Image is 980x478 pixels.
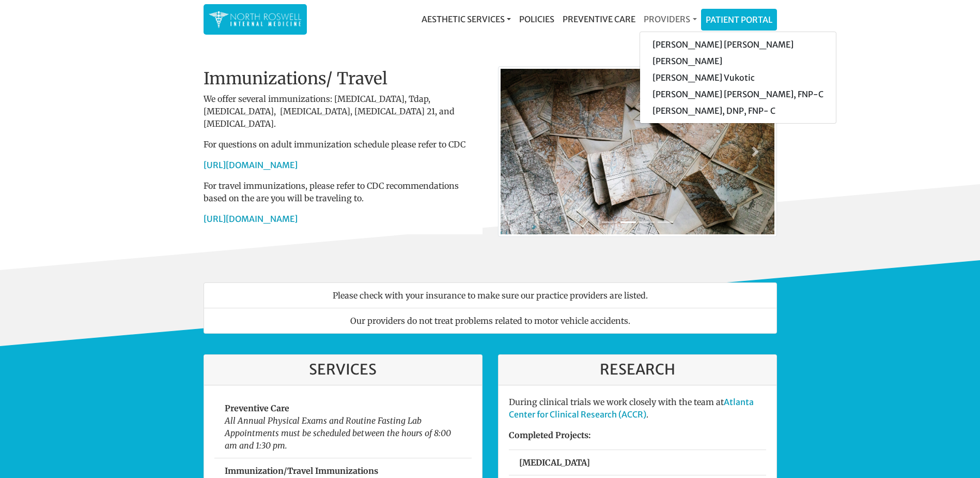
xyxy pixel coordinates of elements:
a: [PERSON_NAME] [640,53,836,69]
a: [PERSON_NAME] [PERSON_NAME] [640,36,836,53]
p: During clinical trials we work closely with the team at . [509,396,766,421]
strong: Preventive Care [225,403,289,413]
p: For travel immunizations, please refer to CDC recommendations based on the are you will be travel... [204,180,483,204]
h3: Research [509,361,766,379]
a: Aesthetic Services [417,9,515,29]
a: [PERSON_NAME] Vukotic [640,69,836,86]
h2: Immunizations/ Travel [204,69,483,88]
a: Preventive Care [558,9,640,29]
a: Patient Portal [702,9,776,30]
strong: Completed Projects: [509,430,591,440]
strong: [MEDICAL_DATA] [519,457,590,468]
a: Atlanta Center for Clinical Research (ACCR) [509,397,754,420]
h3: Services [214,361,472,379]
a: Policies [515,9,558,29]
a: [PERSON_NAME], DNP, FNP- C [640,102,836,119]
a: [PERSON_NAME] [PERSON_NAME], FNP-C [640,86,836,102]
a: [URL][DOMAIN_NAME] [204,160,298,170]
img: North Roswell Internal Medicine [209,9,302,29]
strong: Immunization/Travel Immunizations [225,466,378,476]
p: We offer several immunizations: [MEDICAL_DATA], Tdap, [MEDICAL_DATA], [MEDICAL_DATA], [MEDICAL_DA... [204,93,483,130]
a: Providers [640,9,701,29]
em: All Annual Physical Exams and Routine Fasting Lab Appointments must be scheduled between the hour... [225,415,451,451]
p: For questions on adult immunization schedule please refer to CDC [204,138,483,151]
li: Our providers do not treat problems related to motor vehicle accidents. [204,308,777,334]
li: Please check with your insurance to make sure our practice providers are listed. [204,282,777,308]
a: [URL][DOMAIN_NAME] [204,214,298,224]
